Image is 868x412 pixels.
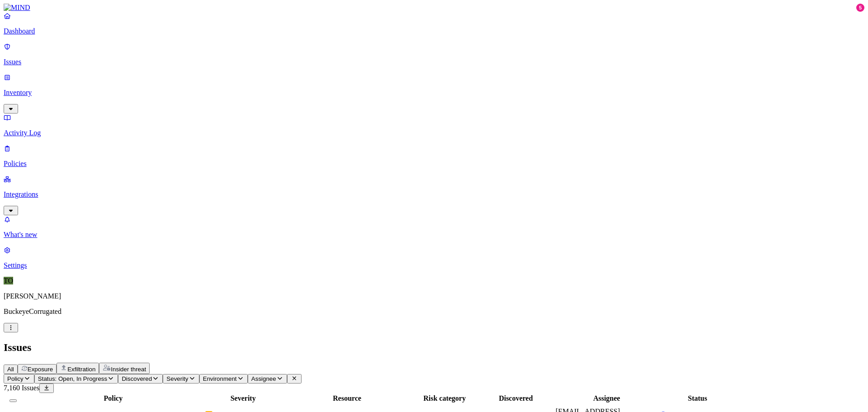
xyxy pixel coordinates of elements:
p: What's new [4,231,864,239]
span: Severity [166,375,188,382]
div: Discovered [478,394,554,403]
a: Inventory [4,73,864,112]
div: Risk category [413,394,476,403]
span: Policy [7,375,24,382]
p: Issues [4,58,864,66]
a: Activity Log [4,114,864,137]
button: Select all [9,399,17,402]
span: TO [4,277,13,284]
div: Severity [205,394,281,403]
a: Integrations [4,175,864,214]
p: Integrations [4,190,864,199]
span: Discovered [122,375,152,382]
p: [PERSON_NAME] [4,292,864,300]
span: All [7,366,14,373]
p: Policies [4,160,864,168]
span: Exfiltration [67,366,95,373]
img: MIND [4,4,30,12]
p: Activity Log [4,129,864,137]
span: Insider threat [111,366,146,373]
p: BuckeyeCorrugated [4,308,864,316]
div: Assignee [556,394,658,403]
a: Settings [4,246,864,270]
span: 7,160 Issues [4,384,39,392]
a: What's new [4,215,864,239]
a: MIND [4,4,864,12]
span: Status: Open, In Progress [38,375,107,382]
a: Dashboard [4,12,864,35]
h2: Issues [4,341,864,354]
a: Policies [4,144,864,168]
span: Environment [203,375,237,382]
p: Inventory [4,89,864,97]
span: Exposure [28,366,53,373]
div: 5 [856,4,864,12]
p: Dashboard [4,27,864,35]
span: Assignee [251,375,276,382]
p: Settings [4,261,864,270]
div: Resource [283,394,411,403]
div: Policy [23,394,203,403]
a: Issues [4,43,864,66]
div: Status [660,394,736,403]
